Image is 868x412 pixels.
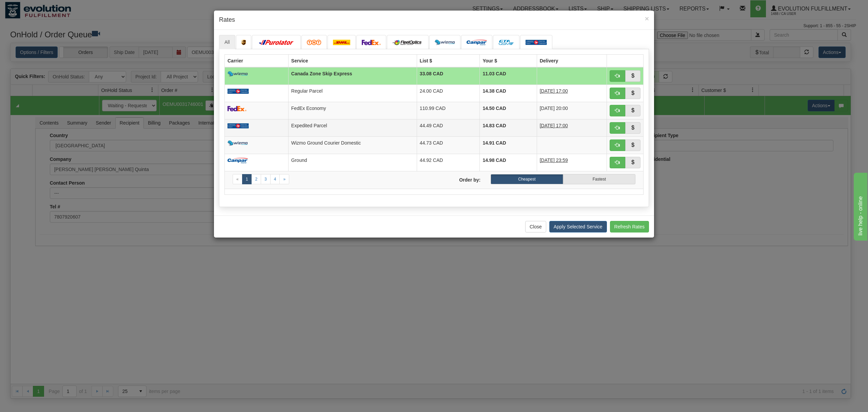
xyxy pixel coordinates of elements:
td: 14.38 CAD [480,85,537,102]
img: Canada_post.png [228,123,249,129]
button: Refresh Rates [610,221,649,232]
td: Regular Parcel [288,85,417,102]
td: Wizmo Ground Courier Domestic [288,136,417,154]
td: 44.92 CAD [417,154,480,171]
td: 14.98 CAD [480,154,537,171]
span: [DATE] 20:00 [540,106,568,111]
td: FedEx Economy [288,102,417,119]
a: 3 [261,174,271,184]
td: 14.91 CAD [480,136,537,154]
label: Cheapest [491,174,563,184]
td: 44.73 CAD [417,136,480,154]
img: CarrierLogo_10182.png [392,40,423,45]
img: wizmo.png [228,71,248,77]
a: 2 [251,174,261,184]
img: wizmo.png [435,40,455,45]
img: Canada_post.png [526,40,547,45]
label: Order by: [434,174,486,183]
span: [DATE] 17:00 [540,88,568,94]
iframe: chat widget [852,171,867,241]
span: » [283,177,285,182]
th: List $ [417,54,480,67]
td: 3 Days [537,154,607,171]
td: Ground [288,154,417,171]
td: 33.08 CAD [417,67,480,85]
button: Close [525,221,546,232]
th: Delivery [537,54,607,67]
a: Next [279,174,289,184]
div: live help - online [5,4,63,12]
img: campar.png [228,158,248,163]
label: Fastest [563,174,635,184]
td: 3 Days [537,119,607,136]
img: wizmo.png [228,141,248,146]
td: 110.99 CAD [417,102,480,119]
img: ups.png [241,40,246,45]
img: FedEx.png [362,40,381,45]
th: Carrier [225,54,289,67]
a: All [219,35,235,49]
img: dhl.png [333,40,350,45]
span: [DATE] 17:00 [540,123,568,128]
h4: Rates [219,16,649,24]
td: 14.83 CAD [480,119,537,136]
th: Your $ [480,54,537,67]
th: Service [288,54,417,67]
button: Close [645,15,649,22]
a: 1 [242,174,252,184]
a: Previous [233,174,242,184]
td: 5 Days [537,85,607,102]
img: purolator.png [257,40,295,45]
img: FedEx.png [228,106,246,111]
td: 14.50 CAD [480,102,537,119]
span: « [236,177,239,182]
img: tnt.png [307,40,321,45]
a: 4 [270,174,280,184]
img: Canada_post.png [228,89,249,94]
img: campar.png [467,40,487,45]
td: Canada Zone Skip Express [288,67,417,85]
td: Expedited Parcel [288,119,417,136]
td: 44.49 CAD [417,119,480,136]
span: [DATE] 23:59 [540,157,568,163]
td: 11.03 CAD [480,67,537,85]
button: Apply Selected Service [549,221,607,232]
td: 24.00 CAD [417,85,480,102]
span: × [645,15,649,22]
img: CarrierLogo_10191.png [498,40,514,45]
